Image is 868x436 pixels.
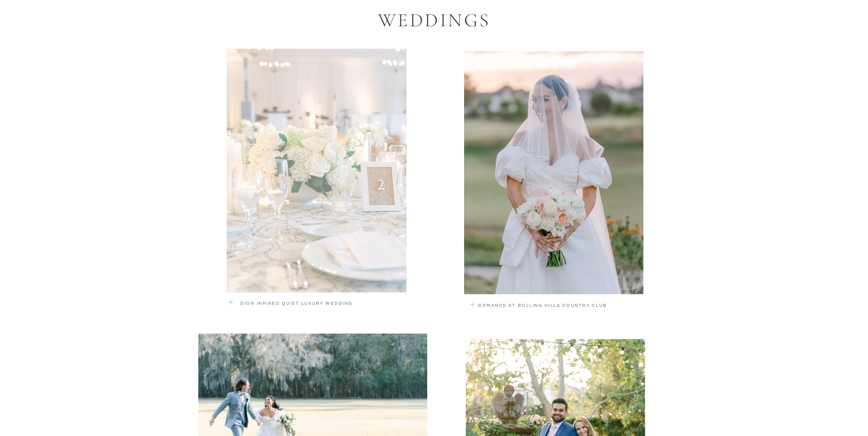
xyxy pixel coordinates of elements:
a: dior inpired quiet luxury wedding [240,300,400,312]
a: + [470,295,487,321]
a: romance at rolling hills country club [478,302,637,314]
a: + [228,293,245,319]
h1: WEDDINGS [377,9,492,30]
